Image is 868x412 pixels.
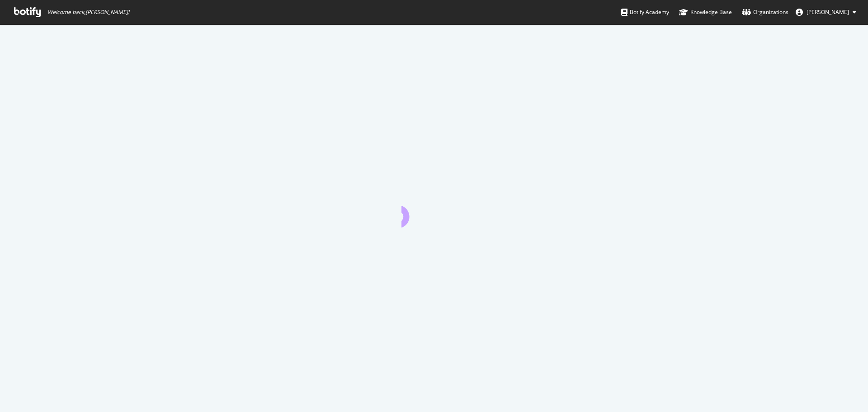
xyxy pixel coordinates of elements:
[47,9,129,16] span: Welcome back, [PERSON_NAME] !
[742,8,788,17] div: Organizations
[788,5,863,19] button: [PERSON_NAME]
[621,8,669,17] div: Botify Academy
[679,8,732,17] div: Knowledge Base
[807,8,849,16] span: Tom Duncombe
[401,195,467,227] div: animation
